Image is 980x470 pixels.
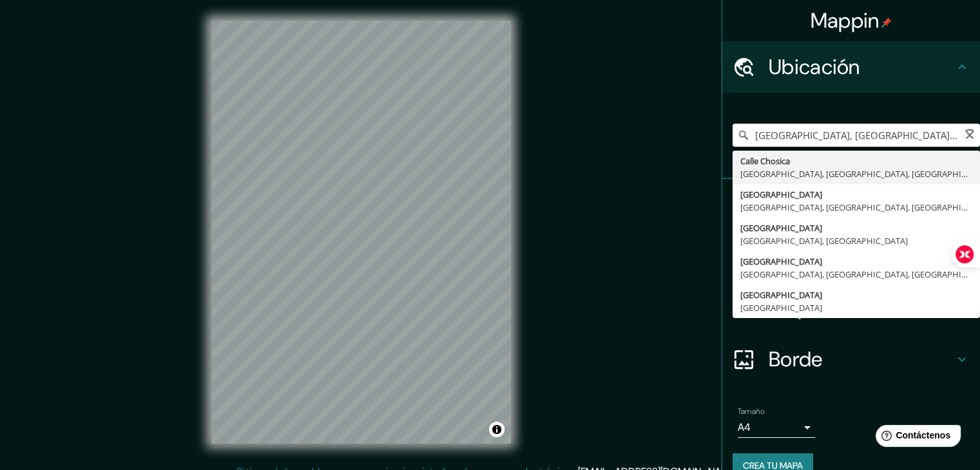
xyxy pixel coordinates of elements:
[740,221,972,234] div: [GEOGRAPHIC_DATA]
[722,334,980,385] div: Borde
[740,268,972,281] div: [GEOGRAPHIC_DATA], [GEOGRAPHIC_DATA], [GEOGRAPHIC_DATA]
[881,17,892,28] img: pin-icon.png
[740,234,972,247] div: [GEOGRAPHIC_DATA], [GEOGRAPHIC_DATA]
[738,420,751,434] font: A4
[211,21,511,444] canvas: Mapa
[722,282,980,334] div: Disposición
[722,179,980,230] div: Patas
[740,201,972,214] div: [GEOGRAPHIC_DATA], [GEOGRAPHIC_DATA], [GEOGRAPHIC_DATA]
[733,124,980,147] input: Elige tu ciudad o zona
[740,155,972,167] div: Calle Chosica
[740,188,972,201] div: [GEOGRAPHIC_DATA]
[811,7,879,34] font: Mappin
[722,41,980,93] div: Ubicación
[738,417,815,438] div: A4
[740,301,972,314] div: [GEOGRAPHIC_DATA]
[740,288,972,301] div: [GEOGRAPHIC_DATA]
[740,167,972,180] div: [GEOGRAPHIC_DATA], [GEOGRAPHIC_DATA], [GEOGRAPHIC_DATA]
[722,230,980,282] div: Estilo
[740,255,972,268] div: [GEOGRAPHIC_DATA]
[489,422,504,437] button: Activar o desactivar atribución
[769,53,860,80] font: Ubicación
[865,420,966,456] iframe: Lanzador de widgets de ayuda
[769,346,823,373] font: Borde
[738,406,764,417] font: Tamaño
